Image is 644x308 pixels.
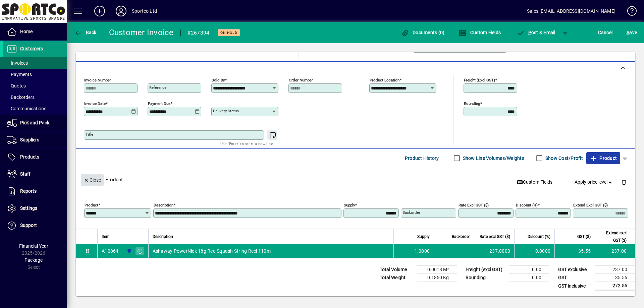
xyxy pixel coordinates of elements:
button: Documents (0) [399,26,446,39]
button: Custom Fields [457,26,502,39]
button: Add [89,5,110,17]
td: GST [555,274,595,282]
mat-label: Payment due [148,101,170,106]
td: 0.00 [509,266,549,274]
span: Products [20,154,39,160]
mat-label: Description [154,203,173,207]
td: Total Volume [376,266,417,274]
div: #267394 [187,27,210,38]
app-page-header-button: Close [79,177,105,183]
span: Documents (0) [401,30,445,35]
mat-label: Reference [149,85,166,90]
a: Products [3,149,67,166]
mat-label: Title [86,132,93,137]
button: Save [625,26,639,39]
td: 35.55 [554,244,595,258]
div: A10864 [102,248,119,254]
button: Back [72,26,98,39]
span: Custom Fields [517,179,552,186]
td: 237.00 [595,244,635,258]
td: 0.0018 M³ [417,266,457,274]
span: Custom Fields [459,30,501,35]
button: Apply price level [572,176,616,188]
div: 237.0000 [478,248,510,254]
td: GST inclusive [555,282,595,290]
span: On hold [220,30,237,35]
a: Pick and Pack [3,115,67,131]
td: 0.00 [509,274,549,282]
span: Communications [7,106,46,111]
a: Support [3,217,67,234]
a: Home [3,23,67,40]
button: Profile [110,5,132,17]
a: Payments [3,69,67,80]
mat-label: Rounding [464,101,480,106]
mat-label: Product location [370,78,399,82]
label: Show Line Volumes/Weights [462,155,524,162]
mat-label: Extend excl GST ($) [573,203,608,207]
span: Product History [405,153,439,164]
a: Communications [3,103,67,114]
span: Description [153,233,173,240]
mat-label: Rate excl GST ($) [459,203,489,207]
span: Quotes [7,83,26,88]
span: Pick and Pack [20,120,49,125]
td: Freight (excl GST) [462,266,509,274]
button: Product [586,152,620,164]
a: Invoices [3,57,67,69]
span: Home [20,29,33,34]
span: Back [74,30,97,35]
span: Sportco Ltd Warehouse [125,247,132,255]
span: Financial Year [19,243,48,249]
span: 1.0000 [415,248,430,254]
mat-label: Backorder [402,210,420,215]
a: Staff [3,166,67,183]
mat-label: Invoice date [84,101,106,106]
label: Show Cost/Profit [544,155,583,162]
span: Backorders [7,95,35,100]
span: Staff [20,171,31,177]
span: Rate excl GST ($) [480,233,510,240]
span: Ashaway PowerNick 18g Red Squash String Reel 110m [153,248,271,254]
div: Product [76,167,635,192]
td: Rounding [462,274,509,282]
mat-label: Discount (%) [516,203,538,207]
button: Custom Fields [514,176,555,188]
span: P [528,30,531,35]
span: Settings [20,205,37,211]
span: ost & Email [517,30,555,35]
span: S [627,30,629,35]
mat-label: Sold by [212,78,225,82]
td: Total Weight [376,274,417,282]
span: Customers [20,46,43,51]
td: 0.1850 Kg [417,274,457,282]
span: Close [84,175,101,186]
span: Discount (%) [528,233,550,240]
span: ave [627,27,637,38]
span: Payments [7,72,32,77]
td: 237.00 [595,266,635,274]
app-page-header-button: Back [67,26,104,39]
a: Backorders [3,91,67,103]
a: Reports [3,183,67,200]
a: Suppliers [3,132,67,148]
td: 0.0000 [514,244,554,258]
button: Product History [402,152,442,164]
span: Invoices [7,60,28,66]
mat-label: Invoice number [84,78,111,82]
a: Settings [3,200,67,217]
div: Sales [EMAIL_ADDRESS][DOMAIN_NAME] [527,6,615,16]
span: Reports [20,188,37,194]
app-page-header-button: Delete [616,179,632,185]
a: Quotes [3,80,67,91]
mat-hint: Use 'Enter' to start a new line [220,140,273,147]
span: Cancel [598,27,613,38]
div: Customer Invoice [109,27,174,38]
button: Delete [616,174,632,190]
mat-label: Order number [289,78,313,82]
span: Product [590,153,617,164]
div: Sportco Ltd [132,6,157,16]
span: Extend excl GST ($) [599,229,627,244]
td: GST exclusive [555,266,595,274]
mat-label: Delivery status [213,109,239,113]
